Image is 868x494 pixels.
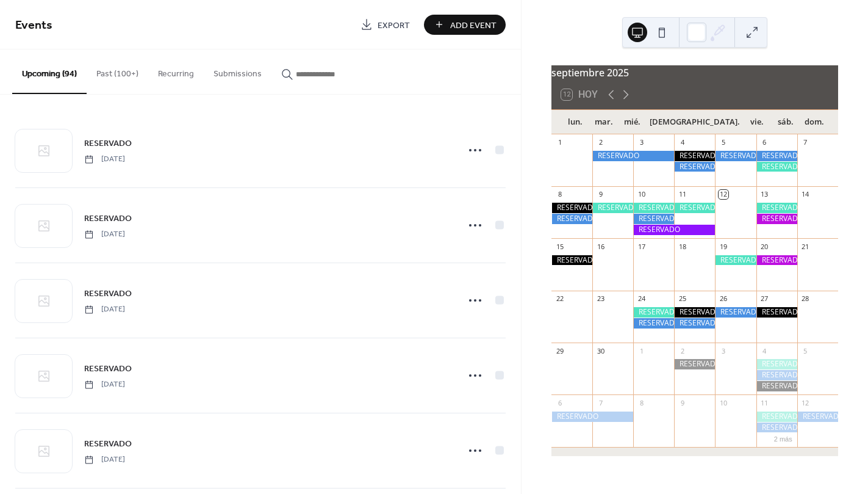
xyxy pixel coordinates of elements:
div: RESERVADO [551,255,592,266]
div: RESERVADO [756,162,797,172]
div: 1 [555,138,564,147]
div: 27 [760,294,769,303]
div: RESERVADO [633,307,674,318]
span: RESERVADO [84,363,132,376]
div: RESERVADO [715,307,756,318]
span: [DATE] [84,454,125,465]
div: RESERVADO [551,412,633,422]
div: lun. [561,110,590,134]
div: septiembre 2025 [551,65,838,80]
div: 1 [637,346,646,355]
div: RESERVADO [756,203,797,213]
div: RESERVADO [674,318,715,329]
div: RESERVADO [756,307,797,318]
a: RESERVADO [84,361,132,376]
div: 29 [555,346,564,355]
div: RESERVADO [633,203,674,213]
div: 30 [596,346,605,355]
div: dom. [800,110,828,134]
div: RESERVADO [633,225,715,235]
div: 8 [555,190,564,199]
div: 11 [678,190,687,199]
button: Past (100+) [87,49,148,93]
span: Export [378,19,410,32]
div: 19 [719,242,728,251]
div: 15 [555,242,564,251]
div: 2 [596,138,605,147]
div: 14 [801,190,810,199]
a: RESERVADO [84,136,132,150]
div: 3 [719,346,728,355]
div: 13 [760,190,769,199]
span: Events [15,13,52,37]
a: RESERVADO [84,211,132,225]
div: RESERVADO [756,370,797,380]
div: 28 [801,294,810,303]
div: RESERVADO [592,151,674,161]
div: mar. [590,110,619,134]
div: RESERVADO [633,214,674,224]
div: 9 [596,190,605,199]
div: 3 [637,138,646,147]
div: 7 [596,398,605,407]
button: Recurring [148,49,204,93]
span: Add Event [450,19,497,32]
div: 6 [760,138,769,147]
div: 5 [719,138,728,147]
div: 9 [678,398,687,407]
span: [DATE] [84,304,125,315]
div: RESERVADO [674,203,715,213]
div: RESERVADO [756,381,797,391]
div: vie. [743,110,772,134]
a: Export [351,15,419,35]
div: [DEMOGRAPHIC_DATA]. [647,110,743,134]
span: RESERVADO [84,438,132,451]
a: Add Event [424,15,506,35]
div: RESERVADO [674,162,715,172]
div: 16 [596,242,605,251]
div: RESERVADO [633,318,674,329]
div: RESERVADO [551,214,592,224]
div: 24 [637,294,646,303]
div: 25 [678,294,687,303]
div: 4 [760,346,769,355]
div: 17 [637,242,646,251]
div: RESERVADO [756,214,797,224]
div: 12 [801,398,810,407]
span: RESERVADO [84,288,132,300]
span: [DATE] [84,154,125,165]
div: RESERVADO [715,255,756,266]
div: 10 [719,398,728,407]
div: 7 [801,138,810,147]
div: RESERVADO [715,151,756,161]
div: RESERVADO [756,359,797,369]
div: RESERVADO [551,203,592,213]
div: sáb. [772,110,800,134]
a: RESERVADO [84,437,132,451]
div: 18 [678,242,687,251]
div: 11 [760,398,769,407]
div: 2 [678,346,687,355]
span: [DATE] [84,229,125,240]
a: RESERVADO [84,286,132,300]
div: mié. [618,110,647,134]
button: Upcoming (94) [12,49,87,94]
div: RESERVADO [797,412,838,422]
div: RESERVADO [756,255,797,266]
div: 21 [801,242,810,251]
div: RESERVADO [756,412,797,422]
div: RESERVADO [756,423,797,433]
div: 20 [760,242,769,251]
div: RESERVADO [674,151,715,161]
button: 2 más [769,433,797,443]
div: 8 [637,398,646,407]
div: RESERVADO [674,307,715,318]
div: 22 [555,294,564,303]
div: RESERVADO [592,203,633,213]
span: [DATE] [84,379,125,390]
div: 4 [678,138,687,147]
div: RESERVADO [756,151,797,161]
div: 10 [637,190,646,199]
span: RESERVADO [84,137,132,150]
div: 12 [719,190,728,199]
